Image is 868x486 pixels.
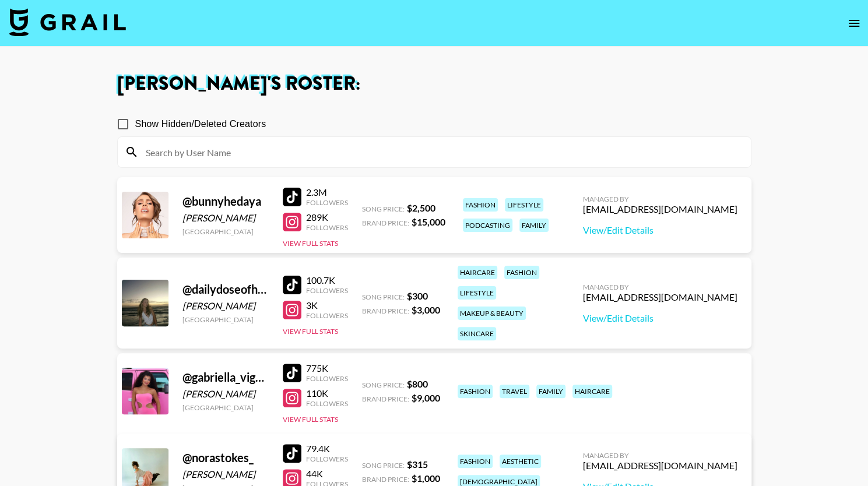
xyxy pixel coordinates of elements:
[182,227,269,236] div: [GEOGRAPHIC_DATA]
[362,205,405,213] span: Song Price:
[458,307,526,320] div: makeup & beauty
[306,468,348,480] div: 44K
[583,195,737,203] div: Managed By
[283,239,338,248] button: View Full Stats
[362,475,409,484] span: Brand Price:
[412,392,440,403] strong: $ 9,000
[306,455,348,463] div: Followers
[463,198,498,212] div: fashion
[458,455,493,468] div: fashion
[182,388,269,400] div: [PERSON_NAME]
[572,385,612,398] div: haircare
[306,186,348,198] div: 2.3M
[182,212,269,224] div: [PERSON_NAME]
[519,219,549,232] div: family
[500,385,529,398] div: travel
[504,266,539,279] div: fashion
[135,117,266,131] span: Show Hidden/Deleted Creators
[306,362,348,374] div: 775K
[306,443,348,455] div: 79.4K
[283,415,338,424] button: View Full Stats
[458,266,497,279] div: haircare
[182,370,269,385] div: @ gabriella_vigorito
[412,304,440,315] strong: $ 3,000
[407,290,428,301] strong: $ 300
[407,378,428,389] strong: $ 800
[407,459,428,470] strong: $ 315
[182,315,269,324] div: [GEOGRAPHIC_DATA]
[583,312,737,324] a: View/Edit Details
[463,219,512,232] div: podcasting
[458,385,493,398] div: fashion
[412,473,440,484] strong: $ 1,000
[362,381,405,389] span: Song Price:
[500,455,541,468] div: aesthetic
[536,385,565,398] div: family
[117,75,751,93] h1: [PERSON_NAME] 's Roster:
[306,300,348,311] div: 3K
[583,283,737,291] div: Managed By
[458,286,496,300] div: lifestyle
[9,8,126,36] img: Grail Talent
[306,399,348,408] div: Followers
[842,12,866,35] button: open drawer
[306,274,348,286] div: 100.7K
[306,286,348,295] div: Followers
[407,202,435,213] strong: $ 2,500
[306,223,348,232] div: Followers
[182,450,269,465] div: @ norastokes_
[583,451,737,460] div: Managed By
[362,307,409,315] span: Brand Price:
[583,224,737,236] a: View/Edit Details
[306,212,348,223] div: 289K
[412,216,445,227] strong: $ 15,000
[458,327,496,340] div: skincare
[583,291,737,303] div: [EMAIL_ADDRESS][DOMAIN_NAME]
[505,198,543,212] div: lifestyle
[306,311,348,320] div: Followers
[283,327,338,336] button: View Full Stats
[362,219,409,227] span: Brand Price:
[583,203,737,215] div: [EMAIL_ADDRESS][DOMAIN_NAME]
[182,194,269,209] div: @ bunnyhedaya
[182,403,269,412] div: [GEOGRAPHIC_DATA]
[306,388,348,399] div: 110K
[583,460,737,471] div: [EMAIL_ADDRESS][DOMAIN_NAME]
[182,469,269,480] div: [PERSON_NAME]
[362,293,405,301] span: Song Price:
[306,374,348,383] div: Followers
[306,198,348,207] div: Followers
[139,143,744,161] input: Search by User Name
[182,300,269,312] div: [PERSON_NAME]
[362,395,409,403] span: Brand Price:
[362,461,405,470] span: Song Price:
[182,282,269,297] div: @ dailydoseofhannahx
